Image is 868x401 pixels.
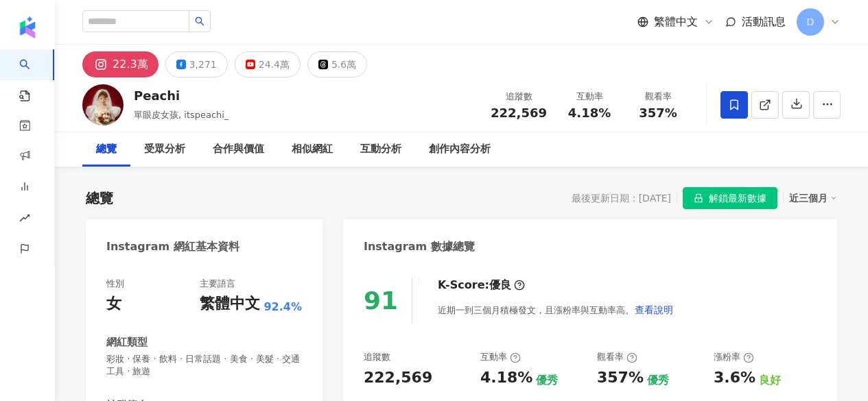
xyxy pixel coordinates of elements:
div: Instagram 網紅基本資料 [106,239,239,254]
div: 女 [106,293,121,315]
div: 觀看率 [632,90,684,104]
div: 性別 [106,278,124,290]
div: 相似網紅 [292,141,333,158]
button: 22.3萬 [82,51,159,77]
span: 4.18% [568,106,611,120]
div: 3.6% [714,367,755,389]
div: 近三個月 [789,189,837,207]
img: KOL Avatar [82,84,124,125]
div: 3,271 [189,55,217,74]
a: search [19,49,47,103]
button: 3,271 [165,51,228,77]
div: 222,569 [364,367,432,389]
span: 查看說明 [635,304,673,315]
div: 優良 [489,278,511,293]
div: 5.6萬 [331,55,356,74]
button: 解鎖最新數據 [683,187,777,209]
div: 主要語言 [200,278,235,290]
button: 查看說明 [634,296,674,324]
div: 4.18% [480,367,532,389]
div: 追蹤數 [364,351,390,363]
div: K-Score : [438,278,525,293]
img: logo icon [16,16,38,38]
span: D [807,14,814,29]
div: 觀看率 [597,351,637,363]
span: 解鎖最新數據 [709,188,766,210]
div: 互動率 [480,351,521,363]
span: 222,569 [491,106,547,120]
div: Instagram 數據總覽 [364,239,475,254]
button: 5.6萬 [307,51,367,77]
div: 最後更新日期：[DATE] [572,193,671,204]
div: 22.3萬 [113,55,148,74]
span: 單眼皮女孩, itspeachi_ [134,110,228,120]
div: 互動分析 [360,141,401,158]
div: 總覽 [96,141,117,158]
div: 總覽 [86,189,113,208]
div: Peachi [134,87,228,104]
div: 受眾分析 [144,141,185,158]
div: 優秀 [647,373,669,388]
button: 24.4萬 [235,51,301,77]
span: rise [19,204,30,235]
div: 漲粉率 [714,351,754,363]
span: search [195,16,204,26]
div: 網紅類型 [106,335,148,350]
div: 近期一到三個月積極發文，且漲粉率與互動率高。 [438,296,674,324]
span: 彩妝 · 保養 · 飲料 · 日常話題 · 美食 · 美髮 · 交通工具 · 旅遊 [106,353,302,378]
div: 良好 [759,373,781,388]
div: 91 [364,287,398,315]
div: 創作內容分析 [429,141,491,158]
span: 繁體中文 [654,14,698,29]
div: 繁體中文 [200,293,260,315]
div: 24.4萬 [259,55,290,74]
div: 357% [597,367,644,389]
div: 合作與價值 [213,141,264,158]
span: 92.4% [263,300,302,315]
div: 優秀 [536,373,558,388]
div: 追蹤數 [491,90,547,104]
div: 互動率 [563,90,615,104]
span: lock [694,193,703,203]
span: 357% [639,106,677,120]
span: 活動訊息 [742,15,786,28]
